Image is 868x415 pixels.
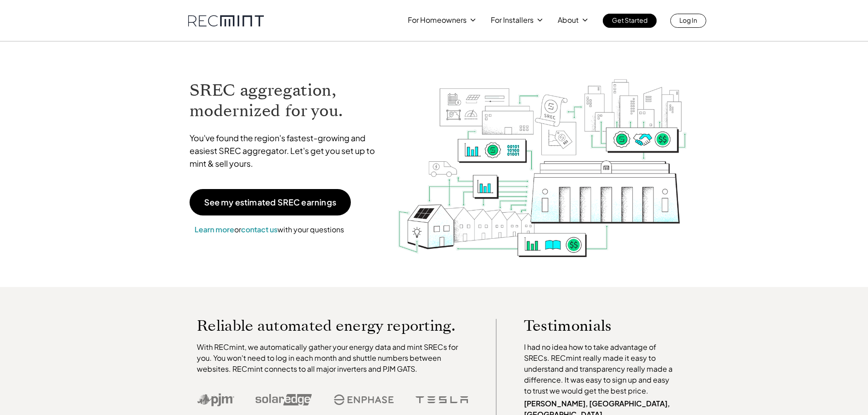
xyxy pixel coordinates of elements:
a: Log In [670,14,706,28]
p: or with your questions [190,224,349,236]
p: For Homeowners [408,14,467,26]
a: Learn more [195,225,234,234]
a: Get Started [603,14,657,28]
p: Reliable automated energy reporting. [197,319,468,333]
p: About [558,14,579,26]
img: RECmint value cycle [397,55,688,260]
p: Testimonials [524,319,660,333]
p: For Installers [491,14,534,26]
p: Get Started [612,14,647,26]
p: You've found the region's fastest-growing and easiest SREC aggregator. Let's get you set up to mi... [190,132,384,170]
p: With RECmint, we automatically gather your energy data and mint SRECs for you. You won't need to ... [197,342,468,374]
a: contact us [241,225,277,234]
p: I had no idea how to take advantage of SRECs. RECmint really made it easy to understand and trans... [524,342,677,396]
p: Log In [679,14,697,26]
p: See my estimated SREC earnings [204,198,336,206]
h1: SREC aggregation, modernized for you. [190,80,384,121]
a: See my estimated SREC earnings [190,189,351,215]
